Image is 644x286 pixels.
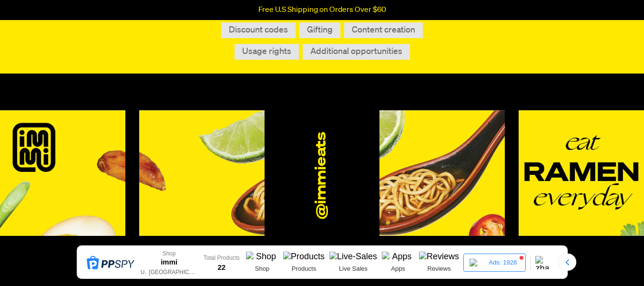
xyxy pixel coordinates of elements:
[5,242,101,281] iframe: Marketing Popup
[519,110,644,236] img: Instagram
[314,132,330,219] a: @immieats
[258,6,386,14] p: Free U.S Shipping on Orders Over $60
[299,22,340,38] li: Gifting
[221,22,296,38] li: Discount codes
[344,22,423,38] li: Content creation
[303,44,410,60] li: Additional opportunities
[139,110,265,236] img: Instagram
[235,44,299,60] li: Usage rights
[379,110,505,236] img: Instagram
